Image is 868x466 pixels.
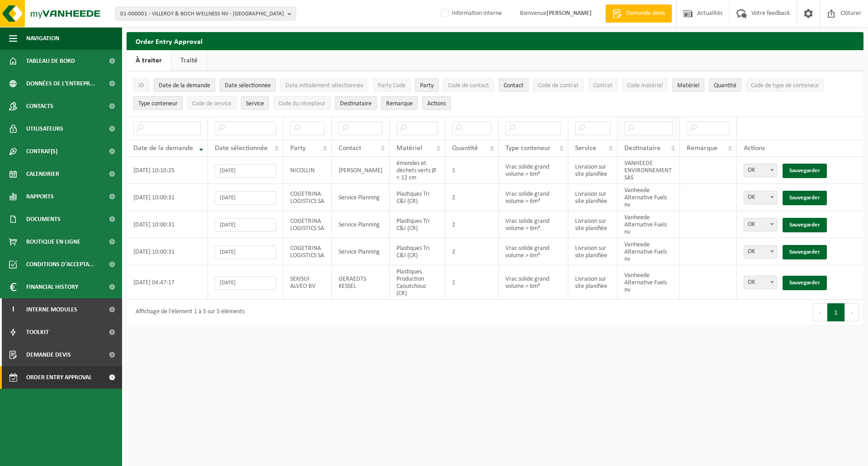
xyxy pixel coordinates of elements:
[127,211,208,238] td: [DATE] 10:00:31
[396,145,422,152] span: Matériel
[290,145,306,152] span: Party
[744,145,765,152] span: Actions
[505,145,551,152] span: Type conteneur
[746,78,824,92] button: Code de type de conteneurCode de type de conteneur: Activate to sort
[390,238,445,265] td: Plastiques Tri C&I (CR)
[448,82,489,89] span: Code de contact
[568,157,618,184] td: Livraison sur site planifiée
[499,78,528,92] button: ContactContact: Activate to sort
[624,9,667,18] span: Demande devis
[278,100,325,107] span: Code du récepteur
[283,211,332,238] td: COGETRINA LOGISTICS SA
[274,96,330,110] button: Code du récepteurCode du récepteur: Activate to sort
[499,211,569,238] td: Vrac solide grand volume > 6m³
[445,184,499,211] td: 2
[26,208,61,231] span: Documents
[504,82,524,89] span: Contact
[744,245,777,259] span: OK
[443,78,494,92] button: Code de contactCode de contact: Activate to sort
[332,211,390,238] td: Service Planning
[547,10,592,17] strong: [PERSON_NAME]
[575,145,596,152] span: Service
[568,211,618,238] td: Livraison sur site planifiée
[687,145,717,152] span: Remarque
[127,184,208,211] td: [DATE] 10:00:31
[154,78,215,92] button: Date de la demandeDate de la demande: Activate to remove sorting
[390,184,445,211] td: Plastiques Tri C&I (CR)
[127,50,171,71] a: À traiter
[422,96,451,110] button: Actions
[332,238,390,265] td: Service Planning
[533,78,584,92] button: Code de contratCode de contrat: Activate to sort
[386,100,413,107] span: Remarque
[335,96,377,110] button: DestinataireDestinataire : Activate to sort
[783,218,827,232] a: Sauvegarder
[568,184,618,211] td: Livraison sur site planifiée
[26,321,49,344] span: Toolkit
[26,140,57,163] span: Contrat(s)
[220,78,276,92] button: Date sélectionnéeDate sélectionnée: Activate to sort
[26,118,63,140] span: Utilisateurs
[751,82,819,89] span: Code de type de conteneur
[133,96,183,110] button: Type conteneurType conteneur: Activate to sort
[624,145,660,152] span: Destinataire
[783,164,827,178] a: Sauvegarder
[627,82,663,89] span: Code matériel
[827,303,845,321] button: 1
[415,78,439,92] button: PartyParty: Activate to sort
[499,238,569,265] td: Vrac solide grand volume > 6m³
[225,82,271,89] span: Date sélectionnée
[390,157,445,184] td: émondes et déchets verts Ø < 12 cm
[618,265,679,300] td: Vanheede Alternative Fuels nv
[241,96,269,110] button: ServiceService: Activate to sort
[26,276,78,298] span: Financial History
[246,100,264,107] span: Service
[618,211,679,238] td: Vanheede Alternative Fuels nv
[138,82,144,89] span: ID
[26,27,59,50] span: Navigation
[744,191,777,204] span: OK
[332,265,390,300] td: GERAEDTS KESSEL
[672,78,704,92] button: MatérielMatériel: Activate to sort
[783,191,827,205] a: Sauvegarder
[26,366,92,389] span: Order entry approval
[283,157,332,184] td: NICOLLIN
[26,298,77,321] span: Interne modules
[159,82,210,89] span: Date de la demande
[499,265,569,300] td: Vrac solide grand volume > 6m³
[744,164,777,177] span: OK
[499,184,569,211] td: Vrac solide grand volume > 6m³
[127,238,208,265] td: [DATE] 10:00:31
[138,100,178,107] span: Type conteneur
[26,95,53,118] span: Contacts
[192,100,231,107] span: Code de service
[187,96,236,110] button: Code de serviceCode de service: Activate to sort
[332,157,390,184] td: [PERSON_NAME]
[127,157,208,184] td: [DATE] 10:10:25
[131,304,245,320] div: Affichage de l'élément 1 à 5 sur 5 éléments
[283,265,332,300] td: SEKISUI ALVEO BV
[618,238,679,265] td: Vanheede Alternative Fuels nv
[744,276,777,289] span: OK
[26,253,94,276] span: Conditions d'accepta...
[783,276,827,290] a: Sauvegarder
[120,7,284,21] span: 01-000001 - VILLEROY & BOCH WELLNESS NV - [GEOGRAPHIC_DATA]
[381,96,418,110] button: RemarqueRemarque: Activate to sort
[283,184,332,211] td: COGETRINA LOGISTICS SA
[26,231,80,253] span: Boutique en ligne
[568,265,618,300] td: Livraison sur site planifiée
[390,265,445,300] td: Plastiques Production Caoutchouc (CR)
[427,100,446,107] span: Actions
[845,303,859,321] button: Next
[115,7,296,20] button: 01-000001 - VILLEROY & BOCH WELLNESS NV - [GEOGRAPHIC_DATA]
[605,5,672,23] a: Demande devis
[744,245,777,258] span: OK
[744,164,777,177] span: OK
[714,82,736,89] span: Quantité
[26,50,75,72] span: Tableau de bord
[133,145,193,152] span: Date de la demande
[339,145,361,152] span: Contact
[744,276,777,289] span: OK
[127,32,863,50] h2: Order Entry Approval
[390,211,445,238] td: Plastiques Tri C&I (CR)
